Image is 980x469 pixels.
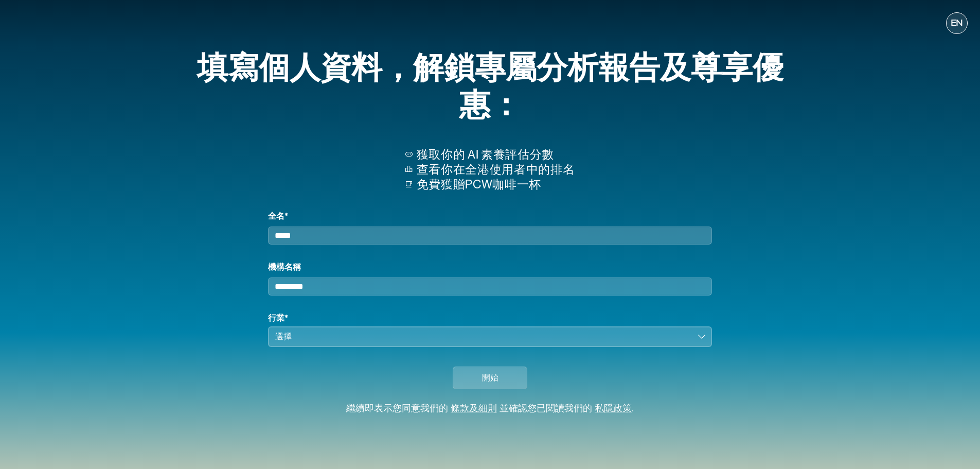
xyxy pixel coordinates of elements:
[173,44,807,131] div: 填寫個人資料，解鎖專屬分析報告及尊享優惠：
[268,326,711,347] button: 選擇
[275,331,690,343] div: 選擇
[451,404,497,413] a: 條款及細則
[595,404,632,413] a: 私隱政策
[417,177,575,192] p: 免費獲贈PCW咖啡一杯
[482,372,498,384] span: 開始
[417,162,575,177] p: 查看你在全港使用者中的排名
[453,367,527,389] button: 開始
[951,18,963,28] span: EN
[346,404,634,415] div: 繼續即表示您同意我們的 並確認您已閱讀我們的 .
[417,147,575,162] p: 獲取你的 AI 素養評估分數
[268,261,711,273] label: 機構名稱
